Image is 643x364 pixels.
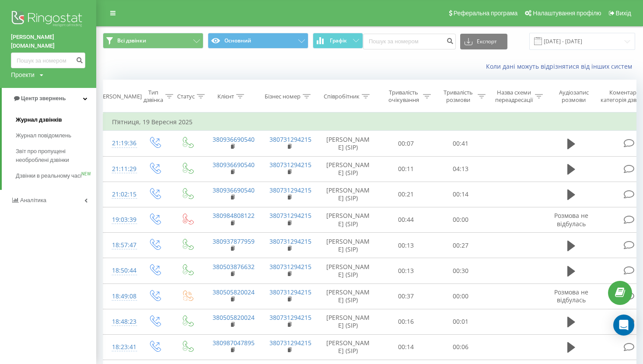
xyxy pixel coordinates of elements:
[460,34,507,49] button: Експорт
[269,161,311,169] a: 380731294215
[386,89,421,104] div: Тривалість очікування
[486,62,636,70] a: Коли дані можуть відрізнятися вiд інших систем
[143,89,163,104] div: Тип дзвінка
[20,197,46,203] span: Аналiтика
[16,147,92,164] span: Звіт про пропущені необроблені дзвінки
[554,288,588,304] span: Розмова не відбулась
[433,207,488,232] td: 00:00
[379,156,433,182] td: 00:11
[213,313,255,322] a: 380505820024
[379,309,433,334] td: 00:16
[379,207,433,232] td: 00:44
[324,93,360,100] div: Співробітник
[269,135,311,143] a: 380731294215
[213,211,255,220] a: 380984808122
[112,313,129,330] div: 18:48:23
[379,283,433,309] td: 00:37
[16,168,96,184] a: Дзвінки в реальному часіNEW
[552,89,595,104] div: Аудіозапис розмови
[318,182,379,207] td: [PERSON_NAME] (SIP)
[213,339,255,347] a: 380987047895
[269,288,311,296] a: 380731294215
[433,283,488,309] td: 00:00
[11,52,85,68] input: Пошук за номером
[269,313,311,322] a: 380731294215
[318,258,379,283] td: [PERSON_NAME] (SIP)
[112,186,129,203] div: 21:02:15
[177,93,195,100] div: Статус
[269,339,311,347] a: 380731294215
[318,309,379,334] td: [PERSON_NAME] (SIP)
[454,10,518,17] span: Реферальна програма
[330,38,347,44] span: Графік
[98,93,142,100] div: [PERSON_NAME]
[112,135,129,152] div: 21:19:36
[495,89,533,104] div: Назва схеми переадресації
[318,233,379,258] td: [PERSON_NAME] (SIP)
[217,93,234,100] div: Клієнт
[112,339,129,356] div: 18:23:41
[16,115,62,124] span: Журнал дзвінків
[213,186,255,194] a: 380936690540
[213,288,255,296] a: 380505820024
[318,283,379,309] td: [PERSON_NAME] (SIP)
[269,211,311,220] a: 380731294215
[613,315,634,336] div: Open Intercom Messenger
[11,9,85,31] img: Ringostat logo
[16,143,96,168] a: Звіт про пропущені необроблені дзвінки
[433,182,488,207] td: 00:14
[318,156,379,182] td: [PERSON_NAME] (SIP)
[433,309,488,334] td: 00:01
[112,237,129,254] div: 18:57:47
[433,258,488,283] td: 00:30
[363,34,456,49] input: Пошук за номером
[379,233,433,258] td: 00:13
[112,262,129,279] div: 18:50:44
[16,131,71,140] span: Журнал повідомлень
[533,10,601,17] span: Налаштування профілю
[2,88,96,109] a: Центр звернень
[208,33,308,49] button: Основний
[379,182,433,207] td: 00:21
[554,211,588,227] span: Розмова не відбулась
[112,161,129,178] div: 21:11:29
[103,33,203,49] button: Всі дзвінки
[265,93,301,100] div: Бізнес номер
[441,89,475,104] div: Тривалість розмови
[16,128,96,143] a: Журнал повідомлень
[379,131,433,156] td: 00:07
[269,186,311,194] a: 380731294215
[433,233,488,258] td: 00:27
[616,10,631,17] span: Вихід
[313,33,363,49] button: Графік
[213,161,255,169] a: 380936690540
[11,70,35,79] div: Проекти
[269,237,311,245] a: 380731294215
[318,207,379,232] td: [PERSON_NAME] (SIP)
[16,171,81,180] span: Дзвінки в реальному часі
[16,112,96,128] a: Журнал дзвінків
[433,131,488,156] td: 00:41
[112,288,129,305] div: 18:49:08
[21,95,66,101] span: Центр звернень
[318,334,379,360] td: [PERSON_NAME] (SIP)
[11,33,85,50] a: [PERSON_NAME][DOMAIN_NAME]
[213,262,255,271] a: 380503876632
[269,262,311,271] a: 380731294215
[318,131,379,156] td: [PERSON_NAME] (SIP)
[433,156,488,182] td: 04:13
[379,334,433,360] td: 00:14
[213,237,255,245] a: 380937877959
[117,37,146,44] span: Всі дзвінки
[213,135,255,143] a: 380936690540
[379,258,433,283] td: 00:13
[433,334,488,360] td: 00:06
[112,211,129,228] div: 19:03:39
